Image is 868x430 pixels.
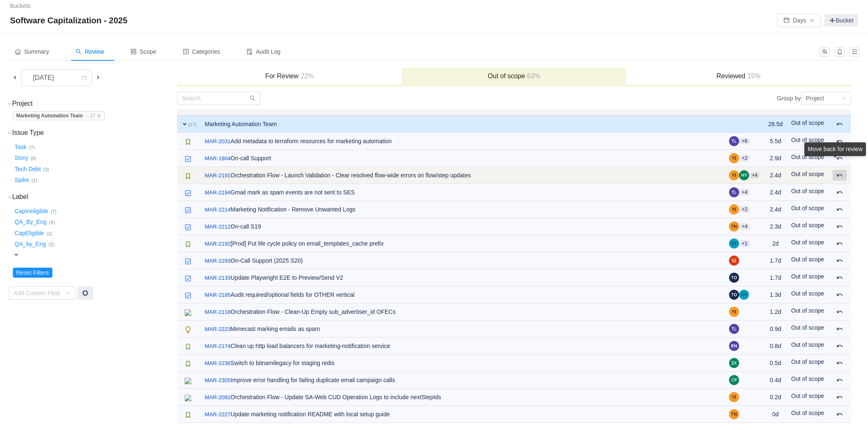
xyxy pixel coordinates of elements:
[76,49,82,55] i: icon: search
[739,170,749,180] img: HY
[13,226,47,240] button: CapEligible
[729,273,739,283] img: TO
[183,48,220,55] span: Categories
[806,92,824,104] div: Project
[739,240,750,247] aui-badge: +1
[51,209,57,214] small: (7)
[791,273,824,280] span: Out of scope
[764,269,787,286] td: 1.7d
[729,375,739,385] img: CP
[32,178,37,183] small: (1)
[185,275,191,282] img: 10318
[764,338,787,355] td: 0.8d
[181,121,188,127] span: expand
[764,321,787,338] td: 0.9d
[205,325,230,333] a: MAR-2223
[835,47,845,57] button: icon: bell
[13,140,29,154] button: Task
[205,274,230,282] a: MAR-2133
[185,190,191,196] img: 10318
[76,48,104,55] span: Review
[841,96,846,102] i: icon: down
[31,156,37,161] small: (6)
[729,409,739,419] img: TN
[749,172,760,179] aui-badge: +4
[729,358,739,368] img: ZX
[200,286,725,303] td: Audit required/optional fields for OTHER vertical
[764,150,787,167] td: 2.9d
[791,307,824,314] span: Out of scope
[824,14,858,27] a: Bucket
[10,14,132,27] span: Software Capitalization - 2025
[185,139,191,145] img: 10315
[13,268,52,278] button: Reset Filters
[514,92,851,105] div: Group by
[729,153,739,163] img: YI
[250,95,255,101] i: icon: search
[13,251,20,258] span: expand
[729,392,739,402] img: YI
[13,162,43,176] button: Tech Debt
[13,99,176,108] h3: Project
[205,137,230,146] a: MAR-2031
[205,154,230,163] a: MAR-1804
[791,119,824,126] span: Out of scope
[185,173,191,179] img: 10315
[185,309,191,316] img: 11323
[205,223,230,231] a: MAR-2212
[200,150,725,167] td: On-call Support
[200,201,725,218] td: Marketing Notification - Remove Unwanted Logs
[90,113,95,119] span: 17
[739,206,750,213] aui-badge: +2
[764,286,787,303] td: 1.3d
[791,358,824,365] span: Out of scope
[729,256,739,266] img: SH
[739,189,750,196] aui-badge: +4
[764,303,787,321] td: 1.2d
[15,49,21,55] i: icon: home
[791,239,824,246] span: Out of scope
[791,393,824,399] span: Out of scope
[205,342,230,350] a: MAR-2174
[729,290,739,300] img: TO
[185,258,191,265] img: 10318
[205,308,230,316] a: MAR-2118
[205,206,230,214] a: MAR-2214
[729,324,739,334] img: TL
[13,216,49,229] button: QA_By_Eng
[200,252,725,269] td: On-Call Support (2025 S20)
[185,343,191,350] img: 10315
[791,341,824,348] span: Out of scope
[13,152,31,165] button: Story
[185,224,191,231] img: 10318
[764,184,787,201] td: 2.4d
[745,72,761,80] span: 15%
[729,187,739,197] img: TL
[205,410,230,419] a: MAR-2227
[49,242,54,247] small: (2)
[820,47,830,57] button: icon: team
[205,393,230,402] a: MAR-2091
[200,269,725,286] td: Update Playwright E2E to Preview/Send V2
[205,291,230,299] a: MAR-2195
[729,221,739,231] img: TN
[65,291,70,296] i: icon: down
[200,167,725,184] td: Orchestration Flow - Launch Validation - Clear resolved flow-wide errors on flow/step updates
[200,115,725,133] td: Marketing Automation Team
[729,170,739,180] img: YI
[791,375,824,382] span: Out of scope
[205,189,230,197] a: MAR-2194
[729,341,739,351] img: RN
[299,72,314,80] span: 22%
[631,72,847,80] h3: Reviewed
[200,338,725,355] td: Clean up http load balancers for marketing-notification service
[97,114,101,118] i: icon: close
[764,389,787,406] td: 0.2d
[247,49,252,55] i: icon: audit
[188,122,196,127] small: (17)
[791,171,824,177] span: Out of scope
[205,359,230,368] a: MAR-2236
[200,406,725,423] td: Update marketing notification README with local setup guide
[49,220,55,225] small: (4)
[729,204,739,214] img: YI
